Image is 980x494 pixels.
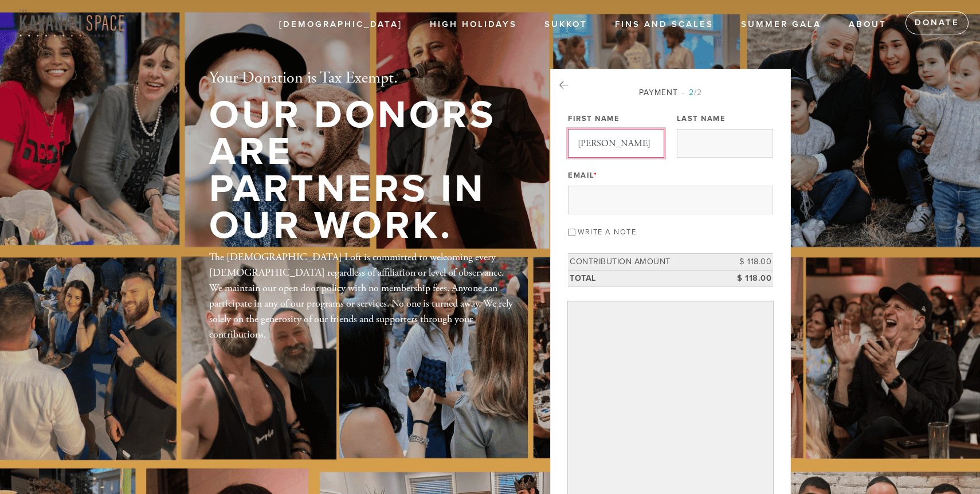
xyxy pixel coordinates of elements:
[17,7,126,38] img: KavanahSpace%28Red-sand%29%20%281%29.png
[271,14,411,36] a: [DEMOGRAPHIC_DATA]
[722,270,773,287] td: $ 118.00
[568,113,620,124] label: First Name
[905,11,969,34] a: Donate
[677,113,726,124] label: Last Name
[209,69,513,88] h2: Your Donation is Tax Exempt.
[209,249,513,342] div: The [DEMOGRAPHIC_DATA] Loft is committed to welcoming every [DEMOGRAPHIC_DATA] regardless of affi...
[594,171,598,180] span: This field is required.
[689,88,694,97] span: 2
[578,228,636,237] label: Write a note
[722,254,773,270] td: $ 118.00
[568,87,773,99] div: Payment
[682,88,702,97] span: /2
[209,97,513,245] h1: Our Donors are Partners in Our Work.
[536,14,596,36] a: Sukkot
[732,14,830,36] a: Summer Gala
[568,270,722,287] td: Total
[568,254,722,270] td: Contribution Amount
[568,170,597,181] label: Email
[606,14,722,36] a: Fins and Scales
[840,14,895,36] a: ABOUT
[421,14,526,36] a: High Holidays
